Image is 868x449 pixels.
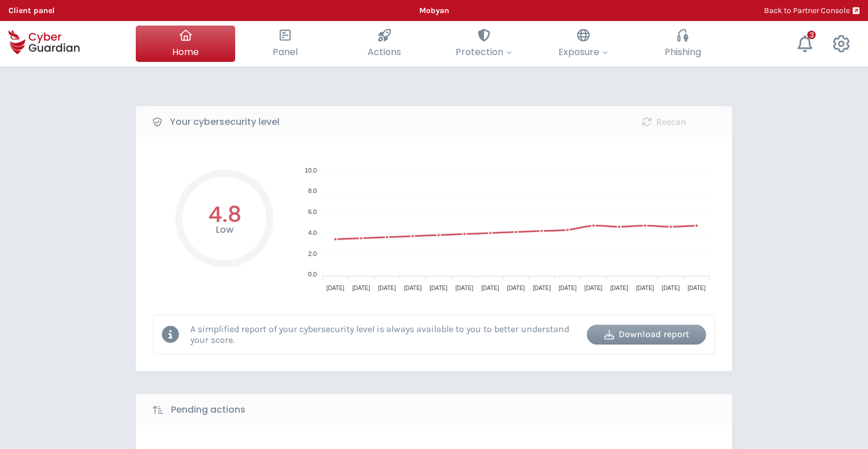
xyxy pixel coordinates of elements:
button: Home [136,26,235,62]
tspan: [DATE] [533,285,551,291]
tspan: [DATE] [327,285,345,291]
b: Client panel [9,6,55,15]
b: Your cybersecurity level [170,115,279,129]
button: Protection [434,26,533,62]
tspan: [DATE] [404,285,422,291]
div: 3 [807,31,816,39]
div: Download report [595,328,698,341]
tspan: [DATE] [688,285,706,291]
tspan: 0.0 [308,271,316,278]
tspan: [DATE] [507,285,525,291]
b: Pending actions [171,403,245,417]
tspan: 2.0 [308,250,316,257]
button: Phishing [633,26,732,62]
tspan: [DATE] [378,285,397,291]
span: Protection [456,45,512,59]
span: Phishing [665,45,701,59]
span: Home [172,45,199,59]
button: Download report [587,325,706,345]
tspan: [DATE] [662,285,680,291]
tspan: 6.0 [308,208,316,215]
button: Exposure [533,26,633,62]
button: Panel [235,26,335,62]
div: Rescan [613,115,715,129]
tspan: [DATE] [456,285,474,291]
span: Exposure [558,45,608,59]
tspan: [DATE] [636,285,654,291]
a: Back to Partner Console [764,5,859,16]
tspan: 4.0 [308,229,316,236]
tspan: [DATE] [610,285,628,291]
tspan: [DATE] [481,285,499,291]
tspan: [DATE] [585,285,603,291]
tspan: [DATE] [558,285,577,291]
tspan: 10.0 [304,167,316,174]
span: Panel [273,45,298,59]
tspan: [DATE] [352,285,370,291]
tspan: 8.0 [308,187,316,194]
span: Actions [368,45,401,59]
tspan: [DATE] [429,285,448,291]
button: Actions [335,26,434,62]
b: Mobyan [419,6,449,15]
button: Rescan [604,112,724,132]
p: A simplified report of your cybersecurity level is always available to you to better understand y... [190,324,578,345]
